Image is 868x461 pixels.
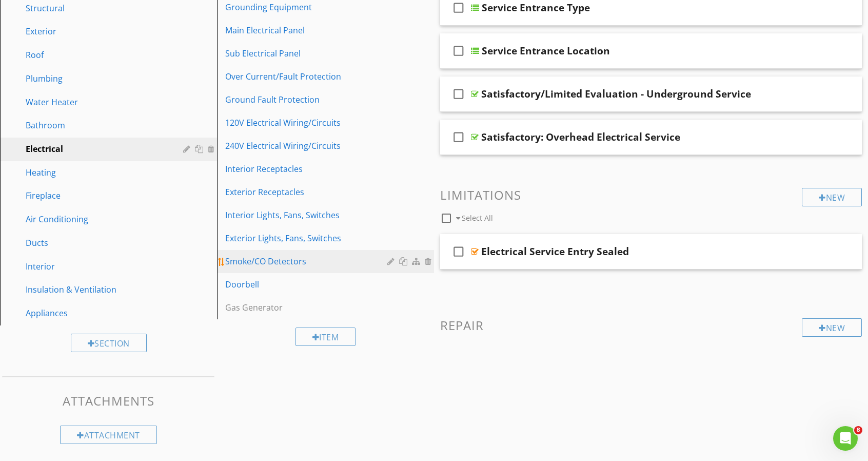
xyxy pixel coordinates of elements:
[462,213,493,223] span: Select All
[225,186,390,198] div: Exterior Receptacles
[833,426,858,451] iframe: Intercom live chat
[481,245,629,258] div: Electrical Service Entry Sealed
[450,125,467,149] i: check_box_outline_blank
[450,239,467,264] i: check_box_outline_blank
[26,307,168,319] div: Appliances
[481,88,751,100] div: Satisfactory/Limited Evaluation - Underground Service
[26,166,168,179] div: Heating
[26,2,168,14] div: Structural
[225,117,390,129] div: 120V Electrical Wiring/Circuits
[26,143,168,155] div: Electrical
[482,45,610,57] div: Service Entrance Location
[26,213,168,225] div: Air Conditioning
[225,1,390,13] div: Grounding Equipment
[60,426,157,444] div: Attachment
[225,301,390,314] div: Gas Generator
[450,39,467,63] i: check_box_outline_blank
[481,131,680,143] div: Satisfactory: Overhead Electrical Service
[225,93,390,106] div: Ground Fault Protection
[802,188,862,206] div: New
[26,49,168,61] div: Roof
[26,119,168,131] div: Bathroom
[26,260,168,273] div: Interior
[26,283,168,296] div: Insulation & Ventilation
[802,318,862,337] div: New
[295,328,356,346] div: Item
[854,426,862,434] span: 8
[225,70,390,83] div: Over Current/Fault Protection
[225,209,390,221] div: Interior Lights, Fans, Switches
[225,140,390,152] div: 240V Electrical Wiring/Circuits
[26,96,168,108] div: Water Heater
[26,237,168,249] div: Ducts
[225,278,390,291] div: Doorbell
[482,2,590,14] div: Service Entrance Type
[225,255,390,267] div: Smoke/CO Detectors
[26,25,168,37] div: Exterior
[26,72,168,85] div: Plumbing
[440,318,862,332] h3: Repair
[225,232,390,244] div: Exterior Lights, Fans, Switches
[450,82,467,106] i: check_box_outline_blank
[225,163,390,175] div: Interior Receptacles
[440,188,862,202] h3: Limitations
[26,189,168,202] div: Fireplace
[71,334,147,352] div: Section
[225,47,390,60] div: Sub Electrical Panel
[225,24,390,36] div: Main Electrical Panel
